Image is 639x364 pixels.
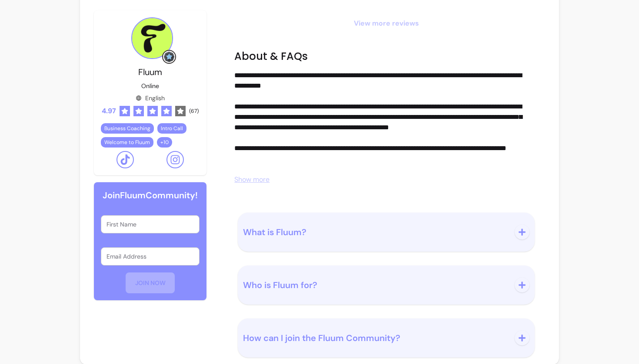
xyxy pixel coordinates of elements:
button: What is Fluum? [243,218,529,246]
input: Email Address [106,252,194,261]
span: + 10 [159,139,170,146]
div: English [136,94,165,102]
span: Welcome to Fluum [104,139,150,146]
button: Who is Fluum for? [243,271,529,299]
span: How can I join the Fluum Community? [243,332,400,344]
p: Online [141,82,159,90]
span: 4.97 [102,106,116,116]
img: Provider image [131,17,173,59]
input: First Name [106,220,194,229]
span: ( 67 ) [189,108,199,115]
span: What is Fluum? [243,226,306,238]
h6: Join Fluum Community! [103,189,198,201]
h2: About & FAQs [234,49,538,63]
span: Business Coaching [104,125,150,132]
button: How can I join the Fluum Community? [243,324,529,352]
span: View more reviews [234,18,538,29]
span: Fluum [138,66,162,78]
span: Intro Call [161,125,183,132]
span: Show more [234,175,270,184]
img: Grow [164,52,174,62]
span: Who is Fluum for? [243,279,317,291]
